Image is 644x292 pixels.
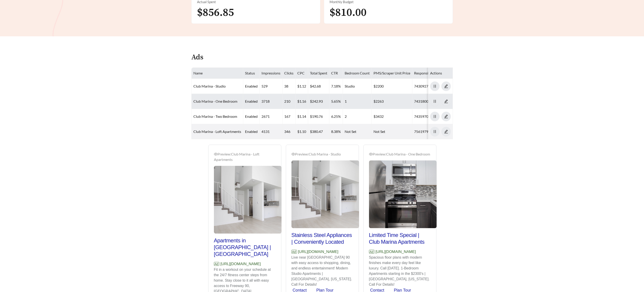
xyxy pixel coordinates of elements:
[329,79,343,94] td: 7.18%
[442,99,451,103] span: edit
[369,255,431,287] p: Spacious floor plans with modern finishes make every day feel like luxury. Call [DATE]. 1-Bedroom...
[191,53,203,61] h4: Ads
[308,124,329,139] td: $380.47
[343,109,372,124] td: 2
[412,124,443,139] td: 756197981986
[330,6,367,19] span: $810.00
[329,124,343,139] td: 8.38%
[193,99,237,103] a: Club Marina - One Bedroom
[291,232,353,245] h2: Stainless Steel Appliances | Conveniently Located
[430,127,440,136] button: pause
[441,127,451,136] button: edit
[430,112,440,121] button: pause
[369,249,431,255] p: [URL][DOMAIN_NAME]
[412,68,443,79] th: Responsive Ad Id
[214,237,276,257] h2: Apartments in [GEOGRAPHIC_DATA] | [GEOGRAPHIC_DATA]
[214,262,219,266] span: Ad
[296,94,308,109] td: $1.16
[442,130,451,134] span: edit
[369,250,374,254] span: Ad
[430,130,439,134] span: pause
[343,68,372,79] th: Bedroom Count
[260,109,282,124] td: 2671
[430,99,439,103] span: pause
[412,79,443,94] td: 743092742596
[329,94,343,109] td: 5.65%
[214,151,276,162] div: Preview: Club Marina - Loft Apartments
[441,97,451,106] button: edit
[282,109,296,124] td: 167
[441,112,451,121] button: edit
[197,6,234,19] span: $856.85
[442,84,451,88] span: edit
[441,81,451,91] button: edit
[430,84,439,88] span: pause
[308,94,329,109] td: $242.93
[441,114,451,118] a: edit
[245,84,258,88] span: enabled
[369,151,431,157] div: Preview: Club Marina - One Bedroom
[291,160,359,228] img: Preview_Club Marina - Studio
[282,68,296,79] th: Clicks
[442,114,451,118] span: edit
[441,129,451,134] a: edit
[441,99,451,103] a: edit
[297,71,305,75] span: CPC
[282,79,296,94] td: 38
[260,94,282,109] td: 3718
[214,166,282,234] img: Preview_Club Marina - Loft Apartments
[282,124,296,139] td: 346
[296,79,308,94] td: $1.12
[291,250,297,254] span: Ad
[372,79,412,94] td: $2200
[214,152,218,156] span: eye
[296,124,308,139] td: $1.10
[372,94,412,109] td: $2263
[291,249,353,255] p: [URL][DOMAIN_NAME]
[372,124,412,139] td: Not Set
[291,151,353,157] div: Preview: Club Marina - Studio
[430,114,439,118] span: pause
[260,68,282,79] th: Impressions
[343,79,372,94] td: Studio
[372,68,412,79] th: PMS/Scraper Unit Price
[412,94,443,109] td: 743180055107
[329,109,343,124] td: 6.25%
[430,97,440,106] button: pause
[245,129,258,134] span: enabled
[412,109,443,124] td: 743597033683
[331,71,338,75] span: CTR
[308,79,329,94] td: $42.68
[343,94,372,109] td: 1
[260,124,282,139] td: 4131
[369,160,437,228] img: Preview_Club Marina - One Bedroom
[260,79,282,94] td: 529
[245,99,258,103] span: enabled
[193,129,241,134] a: Club Marina - Loft Apartments
[192,68,243,79] th: Name
[243,68,260,79] th: Status
[430,81,440,91] button: pause
[214,261,276,267] p: [URL][DOMAIN_NAME]
[369,232,431,245] h2: Limited Time Special | Club Marina Apartments
[428,68,453,79] th: Actions
[282,94,296,109] td: 210
[193,84,226,88] a: Club Marina - Studio
[308,109,329,124] td: $190.76
[369,152,373,156] span: eye
[291,152,295,156] span: eye
[372,109,412,124] td: $3432
[291,255,353,287] p: Live near [GEOGRAPHIC_DATA] 90 with easy access to shopping, dining, and endless entertainment! M...
[193,114,237,118] a: Club Marina - Two Bedroom
[296,109,308,124] td: $1.14
[343,124,372,139] td: Not Set
[308,68,329,79] th: Total Spent
[245,114,258,118] span: enabled
[441,84,451,88] a: edit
